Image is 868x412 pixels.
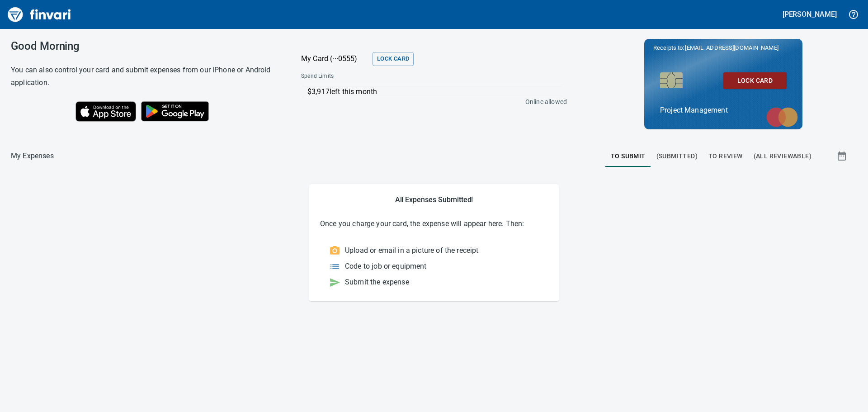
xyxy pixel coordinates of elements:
[780,7,839,21] button: [PERSON_NAME]
[75,101,136,122] img: Download on the App Store
[708,151,743,162] span: To Review
[783,9,837,19] h5: [PERSON_NAME]
[320,195,548,204] h5: All Expenses Submitted!
[307,86,562,97] p: $3,917 left this month
[11,40,278,52] h3: Good Morning
[373,52,414,66] button: Lock Card
[684,43,779,52] span: [EMAIL_ADDRESS][DOMAIN_NAME]
[377,54,409,64] span: Lock Card
[11,151,54,161] p: My Expenses
[345,261,427,272] p: Code to job or equipment
[660,105,787,116] p: Project Management
[762,103,802,132] img: mastercard.svg
[345,277,409,288] p: Submit the expense
[320,218,548,229] p: Once you charge your card, the expense will appear here. Then:
[11,151,54,161] nav: breadcrumb
[294,97,567,106] p: Online allowed
[301,72,449,81] span: Spend Limits
[653,43,793,52] p: Receipts to:
[611,151,646,162] span: To Submit
[731,75,779,86] span: Lock Card
[345,245,478,256] p: Upload or email in a picture of the receipt
[301,53,369,64] p: My Card (···0555)
[723,72,787,89] button: Lock Card
[754,151,811,162] span: (All Reviewable)
[11,64,278,89] h6: You can also control your card and submit expenses from our iPhone or Android application.
[136,96,214,126] img: Get it on Google Play
[656,151,698,162] span: (Submitted)
[5,4,73,25] img: Finvari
